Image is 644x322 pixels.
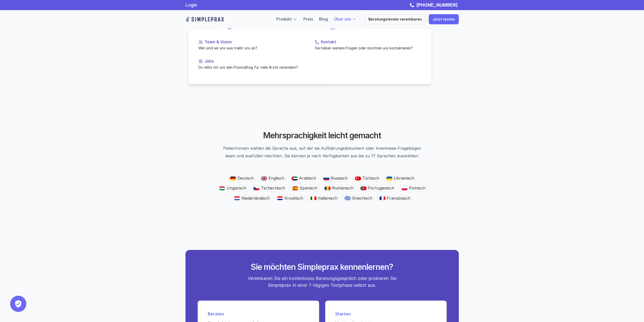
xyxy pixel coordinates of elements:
img: Arabisch [292,176,298,180]
p: Portugiesisch [368,186,394,191]
p: Türkisch [362,176,379,181]
a: Produkt [276,16,292,22]
p: Starten [335,311,437,317]
p: Team & Vision [204,40,305,44]
a: Preis [303,16,313,22]
p: Sie haben weitere Fragen oder möchten uns kontaktieren? [315,45,421,51]
img: Ukraine [386,176,392,180]
a: Blog [319,16,328,22]
strong: [PHONE_NUMBER] [416,2,458,8]
p: Jobs [204,59,305,64]
a: Über uns [334,16,351,22]
h2: Mehrsprachigkeit leicht gemacht [185,131,459,140]
a: [PHONE_NUMBER] [415,2,459,8]
p: Ungarisch [226,186,246,191]
img: Kroatien [277,196,283,200]
h2: Sie möchten Simpleprax kennenlernen? [227,262,417,272]
a: Team & VisionWer sind wir uns was treibt uns an? [194,35,309,55]
p: Beratungstermin vereinbaren [368,17,422,22]
p: Spanisch [300,186,317,191]
a: Beratungstermin vereinbaren [365,14,426,24]
p: Ukrainisch [394,176,414,181]
p: Kontakt [321,40,421,44]
img: Italien [310,196,317,200]
img: Polen [401,186,408,190]
p: Italienisch [318,196,337,201]
img: Frankreich [379,196,386,200]
p: Französisch [387,196,410,201]
img: Russland [323,176,329,180]
img: Niederlande [234,196,240,200]
a: Login [185,2,197,8]
a: Jetzt testen [429,14,459,24]
p: Beraten [208,311,309,317]
p: Russisch [331,176,348,181]
p: Du willst mit uns den Praxisalltag für viele Ärzte verändern? [198,65,305,70]
p: Arabisch [299,176,316,181]
p: Rumänisch [332,186,353,191]
a: JobsDu willst mit uns den Praxisalltag für viele Ärzte verändern? [194,55,309,74]
p: Griechisch [352,196,372,201]
img: Spanien [292,186,298,190]
img: Englisch [261,176,267,180]
img: Rumänien [324,186,331,190]
p: Jetzt testen [432,17,455,22]
a: KontaktSie haben weitere Fragen oder möchten uns kontaktieren? [311,35,425,55]
p: Patient:innen wählen die Sprache aus, auf der sie Aufklärungsdokument oder Anamnese-Fragebögen le... [221,144,423,160]
img: Ungarn [219,186,225,190]
p: Englisch [268,176,284,181]
img: Deutsch [230,176,236,180]
p: Wer sind wir uns was treibt uns an? [198,45,305,51]
p: Vereinbaren Sie ein kostenloses Beratungsgespräch oder probieren Sie Simpleprax in einer 7-tägige... [243,275,401,288]
img: Tschechien [253,186,260,190]
p: Polnisch [409,186,425,191]
p: Kroatisch [284,196,303,201]
img: Griechenland [344,196,351,200]
p: Tschechisch [261,186,285,191]
p: Deutsch [237,176,254,181]
img: Portugal [360,186,367,190]
p: Niederländisch [241,196,270,201]
img: Türkei [355,176,361,180]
